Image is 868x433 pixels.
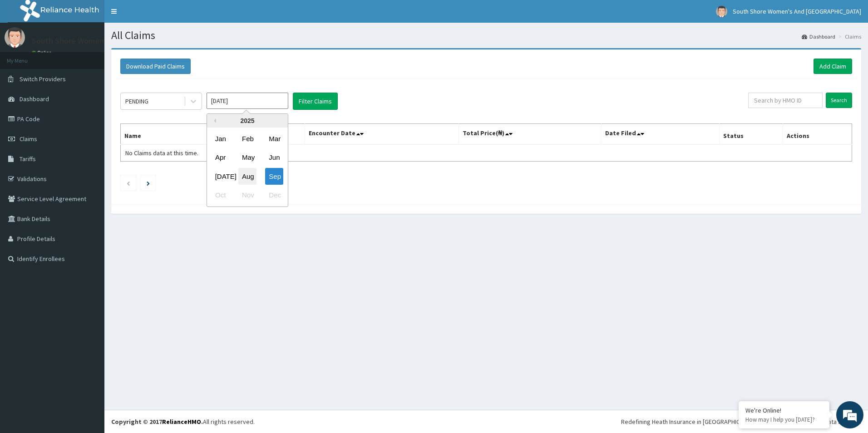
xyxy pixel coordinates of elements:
[212,118,216,123] button: Previous Year
[459,124,602,145] th: Total Price(₦)
[121,124,305,145] th: Name
[212,149,230,166] div: Choose April 2025
[162,418,201,426] a: RelianceHMO
[265,149,283,166] div: Choose June 2025
[783,124,852,145] th: Actions
[20,135,37,143] span: Claims
[238,149,256,166] div: Choose May 2025
[802,33,835,40] a: Dashboard
[125,149,198,157] span: No Claims data at this time.
[32,37,202,45] p: South Shore Women's And [GEOGRAPHIC_DATA]
[104,410,868,433] footer: All rights reserved.
[20,155,36,163] span: Tariffs
[733,7,861,15] span: South Shore Women's And [GEOGRAPHIC_DATA]
[147,179,150,187] a: Next page
[238,130,256,147] div: Choose February 2025
[745,406,823,414] div: We're Online!
[207,129,288,205] div: month 2025-09
[745,416,823,423] p: How may I help you today?
[111,418,203,426] strong: Copyright © 2017 .
[120,59,191,74] button: Download Paid Claims
[20,75,66,83] span: Switch Providers
[126,179,130,187] a: Previous page
[748,93,823,108] input: Search by HMO ID
[305,124,459,145] th: Encounter Date
[265,130,283,147] div: Choose March 2025
[20,95,49,103] span: Dashboard
[293,93,338,110] button: Filter Claims
[716,6,727,17] img: User Image
[836,33,861,40] li: Claims
[602,124,720,145] th: Date Filed
[826,93,852,108] input: Search
[720,124,783,145] th: Status
[5,27,25,48] img: User Image
[621,417,861,426] div: Redefining Heath Insurance in [GEOGRAPHIC_DATA] using Telemedicine and Data Science!
[207,93,288,109] input: Select Month and Year
[265,168,283,185] div: Choose September 2025
[32,49,54,56] a: Online
[125,97,148,106] div: PENDING
[814,59,852,74] a: Add Claim
[212,168,230,185] div: Choose July 2025
[212,130,230,147] div: Choose January 2025
[207,114,288,128] div: 2025
[238,168,256,185] div: Choose August 2025
[111,30,861,41] h1: All Claims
